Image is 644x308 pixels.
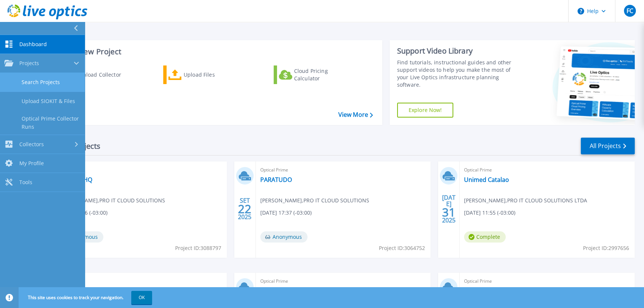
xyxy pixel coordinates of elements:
button: OK [131,291,152,304]
span: Collectors [19,141,44,148]
div: Cloud Pricing Calculator [294,67,354,82]
a: PARATUDO [260,176,292,183]
span: This site uses cookies to track your navigation. [20,291,152,304]
span: My Profile [19,160,44,167]
span: Projects [19,60,39,67]
h3: Start a New Project [53,48,373,56]
a: Upload Files [163,65,246,84]
span: [PERSON_NAME] , PRO IT CLOUD SOLUTIONS LTDA [464,196,587,205]
a: View More [338,111,373,118]
span: Dashboard [19,41,47,48]
a: All Projects [581,138,635,154]
span: Project ID: 3064752 [379,244,425,252]
span: Optical Prime [260,166,426,174]
span: 31 [442,209,455,215]
span: Optical Prime [464,277,630,285]
span: [DATE] 17:37 (-03:00) [260,209,312,217]
span: FC [626,8,633,14]
span: [PERSON_NAME] , PRO IT CLOUD SOLUTIONS [56,196,165,205]
span: Project ID: 3088797 [175,244,221,252]
span: Project ID: 2997656 [583,244,629,252]
div: [DATE] 2025 [442,195,456,222]
span: Optical Prime [56,277,222,285]
span: Optical Prime [56,166,222,174]
span: 22 [238,206,251,212]
span: Anonymous [260,231,307,243]
span: Tools [19,179,32,186]
div: Find tutorials, instructional guides and other support videos to help you make the most of your L... [397,59,521,89]
div: Support Video Library [397,46,521,56]
a: Explore Now! [397,103,454,118]
span: Optical Prime [464,166,630,174]
a: Cloud Pricing Calculator [274,65,357,84]
div: SET 2025 [238,195,252,222]
span: Complete [464,231,506,243]
span: [PERSON_NAME] , PRO IT CLOUD SOLUTIONS [260,196,369,205]
a: Unimed Catalao [464,176,509,183]
span: [DATE] 11:55 (-03:00) [464,209,515,217]
a: Download Collector [53,65,136,84]
span: Optical Prime [260,277,426,285]
div: Upload Files [184,67,243,82]
div: Download Collector [72,67,131,82]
